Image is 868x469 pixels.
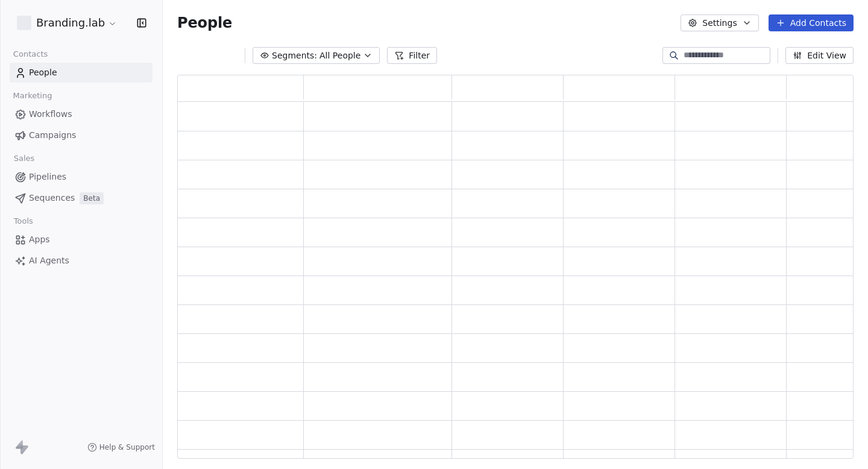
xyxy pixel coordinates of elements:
[36,15,105,31] span: Branding.lab
[8,150,40,168] span: Sales
[10,63,153,83] a: People
[29,254,69,267] span: AI Agents
[80,192,104,204] span: Beta
[10,167,153,187] a: Pipelines
[29,233,50,246] span: Apps
[29,66,57,79] span: People
[8,212,38,230] span: Tools
[785,47,854,64] button: Edit View
[29,171,66,183] span: Pipelines
[29,129,76,142] span: Campaigns
[319,49,360,62] span: All People
[99,442,155,452] span: Help & Support
[10,125,153,145] a: Campaigns
[681,14,758,31] button: Settings
[177,14,232,32] span: People
[87,442,155,452] a: Help & Support
[14,13,120,33] button: Branding.lab
[29,108,72,121] span: Workflows
[29,192,75,204] span: Sequences
[10,104,153,124] a: Workflows
[10,230,153,250] a: Apps
[8,87,57,105] span: Marketing
[769,14,854,31] button: Add Contacts
[10,188,153,208] a: SequencesBeta
[272,49,317,62] span: Segments:
[387,47,437,64] button: Filter
[10,251,153,271] a: AI Agents
[8,45,53,63] span: Contacts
